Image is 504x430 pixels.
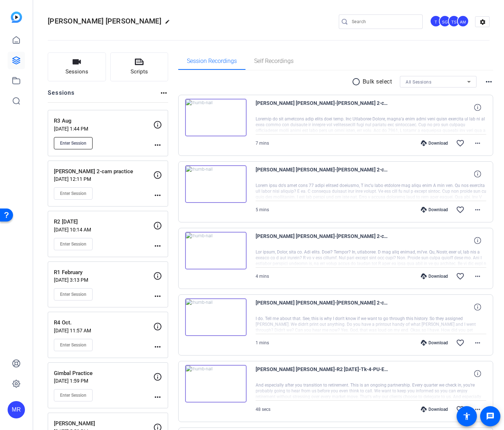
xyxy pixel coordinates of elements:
[60,140,86,146] span: Enter Session
[417,340,452,346] div: Download
[456,205,465,214] mat-icon: favorite_border
[256,165,389,183] span: [PERSON_NAME] [PERSON_NAME]-[PERSON_NAME] 2-cam practice-test 4-2025-08-26-10-05-23-919-0
[48,17,161,25] span: [PERSON_NAME] [PERSON_NAME]
[110,52,168,81] button: Scripts
[54,328,153,333] p: [DATE] 11:57 AM
[448,15,460,27] div: TS
[473,405,482,414] mat-icon: more_horiz
[457,15,469,27] div: AM
[456,139,465,148] mat-icon: favorite_border
[486,412,495,421] mat-icon: message
[473,205,482,214] mat-icon: more_horiz
[363,77,392,86] p: Bulk select
[352,77,363,86] mat-icon: radio_button_unchecked
[417,140,452,146] div: Download
[65,68,88,76] span: Sessions
[473,272,482,281] mat-icon: more_horiz
[430,15,442,27] div: T
[54,126,153,132] p: [DATE] 1:44 PM
[153,342,162,351] mat-icon: more_horiz
[256,141,269,146] span: 7 mins
[54,167,153,176] p: [PERSON_NAME] 2-cam practice
[406,80,431,85] span: All Sessions
[54,339,93,351] button: Enter Session
[185,232,247,269] img: thumb-nail
[60,291,86,297] span: Enter Session
[54,277,153,283] p: [DATE] 3:13 PM
[417,273,452,279] div: Download
[473,139,482,148] mat-icon: more_horiz
[54,137,93,149] button: Enter Session
[153,242,162,250] mat-icon: more_horiz
[54,268,153,277] p: R1 February
[60,191,86,196] span: Enter Session
[185,298,247,336] img: thumb-nail
[185,165,247,203] img: thumb-nail
[185,365,247,403] img: thumb-nail
[54,117,153,125] p: R3 Aug
[256,340,269,345] span: 1 mins
[48,89,75,102] h2: Sessions
[439,15,452,28] ngx-avatar: Sharon Gottula
[60,392,86,398] span: Enter Session
[54,420,153,428] p: [PERSON_NAME]
[430,15,443,28] ngx-avatar: Taylor
[153,141,162,149] mat-icon: more_horiz
[448,15,461,28] ngx-avatar: Tracy Shaw
[352,17,417,26] input: Search
[54,378,153,384] p: [DATE] 1:59 PM
[456,405,465,414] mat-icon: favorite_border
[456,339,465,347] mat-icon: favorite_border
[256,207,269,212] span: 5 mins
[8,401,25,418] div: MR
[254,58,294,64] span: Self Recordings
[457,15,470,28] ngx-avatar: Andrea Morningstar
[153,191,162,200] mat-icon: more_horiz
[54,319,153,327] p: R4 Oct.
[54,369,153,378] p: Gimbal Practice
[54,176,153,182] p: [DATE] 12:11 PM
[153,292,162,301] mat-icon: more_horiz
[185,99,247,136] img: thumb-nail
[153,393,162,401] mat-icon: more_horiz
[54,389,93,401] button: Enter Session
[473,339,482,347] mat-icon: more_horiz
[187,58,237,64] span: Session Recordings
[54,238,93,250] button: Enter Session
[48,52,106,81] button: Sessions
[439,15,451,27] div: SG
[256,99,389,116] span: [PERSON_NAME] [PERSON_NAME]-[PERSON_NAME] 2-cam practice-Test 4-2025-08-26-10-10-52-117-0
[60,342,86,348] span: Enter Session
[256,298,389,316] span: [PERSON_NAME] [PERSON_NAME]-[PERSON_NAME] 2-cam practice-Megan test 1-2025-08-26-09-51-27-127-0
[11,12,22,23] img: blue-gradient.svg
[54,227,153,233] p: [DATE] 10:14 AM
[131,68,148,76] span: Scripts
[256,407,270,412] span: 48 secs
[54,288,93,301] button: Enter Session
[159,89,168,97] mat-icon: more_horiz
[54,218,153,226] p: R2 [DATE]
[54,187,93,200] button: Enter Session
[256,365,389,382] span: [PERSON_NAME] [PERSON_NAME]-R2 [DATE]-Tk-4-PU-End-Brooke-2025-03-31-12-10-40-629-0
[417,406,452,412] div: Download
[165,19,174,28] mat-icon: edit
[456,272,465,281] mat-icon: favorite_border
[462,412,471,421] mat-icon: accessibility
[417,207,452,213] div: Download
[256,232,389,249] span: [PERSON_NAME] [PERSON_NAME]-[PERSON_NAME] 2-cam practice-test 2-2025-08-26-09-57-10-694-0
[484,77,493,86] mat-icon: more_horiz
[60,241,86,247] span: Enter Session
[475,17,490,27] mat-icon: settings
[256,274,269,279] span: 4 mins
